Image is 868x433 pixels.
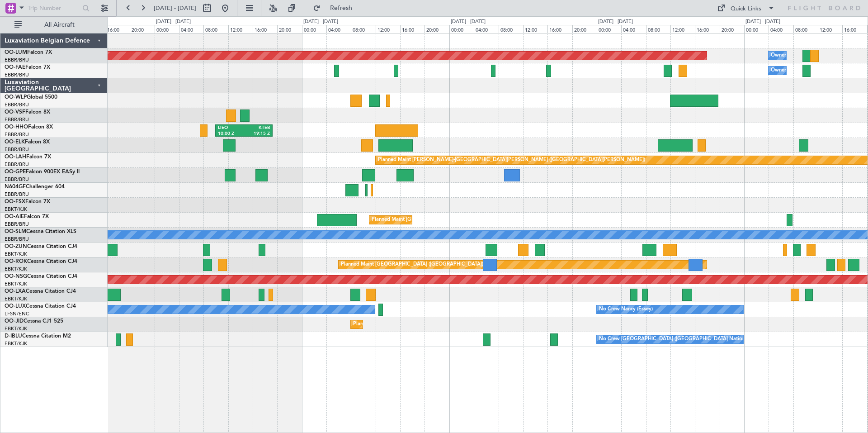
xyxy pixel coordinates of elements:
span: OO-GPE [5,169,26,175]
div: 20:00 [720,25,744,33]
div: 08:00 [203,25,228,33]
div: 12:00 [228,25,253,33]
a: EBBR/BRU [5,131,29,138]
span: OO-FAE [5,65,25,70]
div: Owner Melsbroek Air Base [771,64,832,77]
a: OO-LUXCessna Citation CJ4 [5,304,76,309]
span: D-IBLU [5,333,22,339]
div: 04:00 [769,25,793,33]
a: EBBR/BRU [5,236,29,243]
a: EBBR/BRU [5,221,29,228]
span: [DATE] - [DATE] [154,4,196,12]
div: Planned Maint [GEOGRAPHIC_DATA] ([GEOGRAPHIC_DATA]) [372,213,514,227]
div: 20:00 [277,25,302,33]
span: OO-FSX [5,199,25,205]
span: OO-LUM [5,50,27,55]
a: EBKT/KJK [5,281,27,287]
a: D-IBLUCessna Citation M2 [5,333,71,339]
span: OO-ROK [5,259,27,264]
a: OO-GPEFalcon 900EX EASy II [5,169,80,175]
div: 04:00 [326,25,351,33]
a: N604GFChallenger 604 [5,184,65,190]
span: OO-ELK [5,139,25,145]
a: EBKT/KJK [5,325,27,332]
div: 00:00 [302,25,326,33]
div: 20:00 [572,25,597,33]
a: OO-NSGCessna Citation CJ4 [5,274,77,279]
div: 12:00 [818,25,842,33]
div: 00:00 [155,25,179,33]
div: 12:00 [670,25,695,33]
a: EBBR/BRU [5,176,29,183]
button: Refresh [309,1,363,15]
a: OO-HHOFalcon 8X [5,124,53,130]
div: 20:00 [425,25,449,33]
span: OO-LAH [5,154,26,160]
div: No Crew [GEOGRAPHIC_DATA] ([GEOGRAPHIC_DATA] National) [599,333,750,346]
a: EBBR/BRU [5,71,29,78]
div: 10:00 Z [218,131,244,137]
a: OO-AIEFalcon 7X [5,214,49,219]
div: 16:00 [105,25,130,33]
a: EBBR/BRU [5,101,29,108]
span: Refresh [322,5,360,11]
a: EBBR/BRU [5,146,29,153]
a: OO-LXACessna Citation CJ4 [5,289,76,294]
div: 19:15 Z [244,131,270,137]
a: OO-LUMFalcon 7X [5,50,52,55]
a: EBKT/KJK [5,206,27,213]
a: OO-VSFFalcon 8X [5,109,50,115]
div: 16:00 [842,25,867,33]
span: OO-ZUN [5,244,27,249]
div: 16:00 [695,25,719,33]
span: OO-SLM [5,229,26,234]
a: EBBR/BRU [5,116,29,123]
button: All Aircraft [10,18,98,32]
div: 12:00 [523,25,547,33]
a: EBBR/BRU [5,57,29,63]
span: OO-JID [5,319,24,324]
a: EBBR/BRU [5,191,29,198]
div: 08:00 [646,25,670,33]
a: OO-ELKFalcon 8X [5,139,50,145]
a: LFSN/ENC [5,310,29,317]
div: No Crew Nancy (Essey) [599,303,653,316]
div: Planned Maint [GEOGRAPHIC_DATA] ([GEOGRAPHIC_DATA]) [341,258,483,271]
a: OO-LAHFalcon 7X [5,154,51,160]
div: KTEB [244,125,270,131]
div: 16:00 [547,25,572,33]
span: OO-WLP [5,95,27,100]
a: OO-FSXFalcon 7X [5,199,50,205]
div: 04:00 [474,25,498,33]
div: 04:00 [179,25,203,33]
a: OO-FAEFalcon 7X [5,65,50,70]
div: 04:00 [621,25,646,33]
span: N604GF [5,184,26,190]
div: [DATE] - [DATE] [156,18,191,26]
a: EBBR/BRU [5,161,29,168]
a: OO-SLMCessna Citation XLS [5,229,76,234]
div: Planned Maint [PERSON_NAME]-[GEOGRAPHIC_DATA][PERSON_NAME] ([GEOGRAPHIC_DATA][PERSON_NAME]) [378,153,645,167]
button: Quick Links [712,1,779,15]
span: All Aircraft [24,22,95,28]
span: OO-LXA [5,289,26,294]
div: 12:00 [376,25,400,33]
div: 16:00 [253,25,277,33]
span: OO-LUX [5,304,26,309]
div: 00:00 [597,25,621,33]
span: OO-HHO [5,124,28,130]
div: Quick Links [731,5,761,14]
div: [DATE] - [DATE] [451,18,486,26]
div: 20:00 [130,25,154,33]
input: Trip Number [28,1,80,15]
span: OO-VSF [5,109,25,115]
a: OO-WLPGlobal 5500 [5,95,57,100]
span: OO-AIE [5,214,24,219]
div: 00:00 [744,25,769,33]
div: 08:00 [793,25,818,33]
a: EBKT/KJK [5,295,27,302]
a: OO-ZUNCessna Citation CJ4 [5,244,77,249]
a: EBKT/KJK [5,251,27,257]
div: Planned Maint Kortrijk-[GEOGRAPHIC_DATA] [353,318,458,331]
div: [DATE] - [DATE] [598,18,633,26]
